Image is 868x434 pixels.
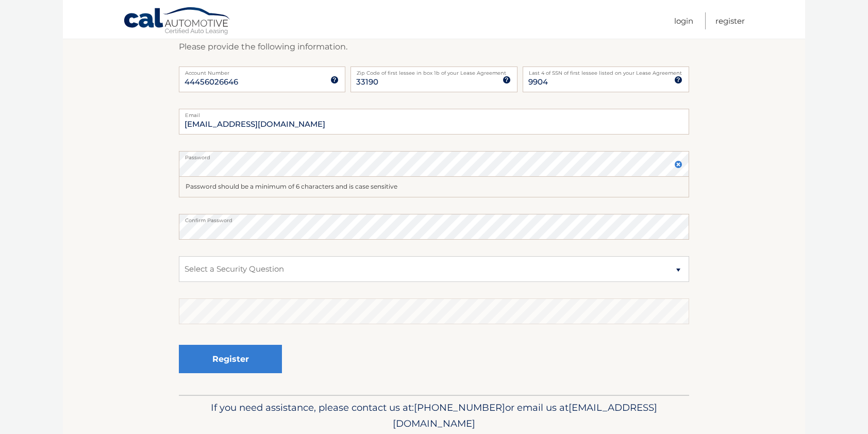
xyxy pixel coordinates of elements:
label: Email [179,109,689,117]
p: Please provide the following information. [179,40,689,54]
label: Confirm Password [179,214,689,222]
label: Password [179,151,689,159]
label: Zip Code of first lessee in box 1b of your Lease Agreement [350,66,517,75]
p: If you need assistance, please contact us at: or email us at [186,399,682,432]
img: tooltip.svg [503,76,511,84]
span: [PHONE_NUMBER] [414,402,505,413]
img: tooltip.svg [674,76,682,84]
label: Last 4 of SSN of first lessee listed on your Lease Agreement [523,66,689,75]
a: Cal Automotive [123,7,231,37]
button: Register [179,345,282,373]
img: close.svg [674,160,682,169]
div: Password should be a minimum of 6 characters and is case sensitive [179,177,689,197]
a: Register [715,12,745,29]
input: Account Number [179,66,345,92]
input: SSN or EIN (last 4 digits only) [523,66,689,92]
label: Account Number [179,66,345,75]
input: Email [179,109,689,135]
input: Zip Code [350,66,517,92]
a: Login [674,12,693,29]
img: tooltip.svg [330,76,339,84]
